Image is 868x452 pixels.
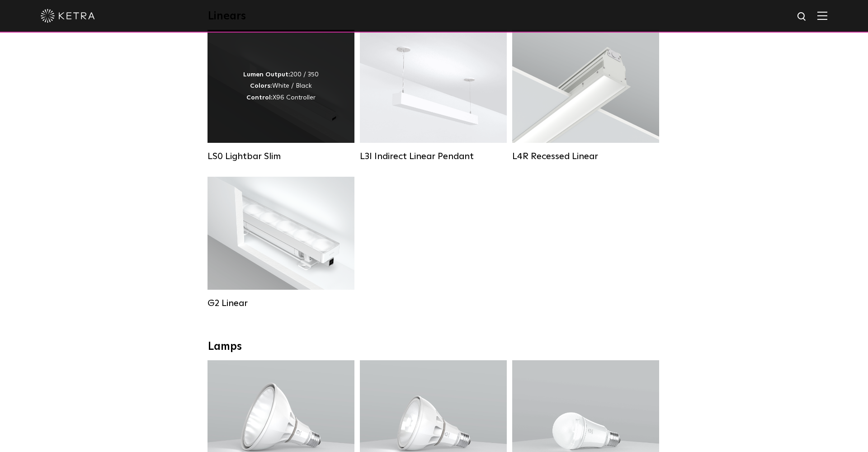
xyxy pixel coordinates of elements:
div: LS0 Lightbar Slim [208,151,354,162]
img: Hamburger%20Nav.svg [817,11,827,20]
img: search icon [797,11,808,23]
strong: Control: [246,94,273,101]
div: L3I Indirect Linear Pendant [360,151,507,162]
div: 200 / 350 White / Black X96 Controller [243,69,319,104]
a: L4R Recessed Linear Lumen Output:400 / 600 / 800 / 1000Colors:White / BlackControl:Lutron Clear C... [512,30,659,163]
div: Lamps [208,340,660,353]
img: ketra-logo-2019-white [41,9,95,23]
a: L3I Indirect Linear Pendant Lumen Output:400 / 600 / 800 / 1000Housing Colors:White / BlackContro... [360,30,507,163]
strong: Colors: [250,83,272,89]
a: LS0 Lightbar Slim Lumen Output:200 / 350Colors:White / BlackControl:X96 Controller [208,30,354,163]
div: G2 Linear [208,298,354,309]
strong: Lumen Output: [243,71,290,78]
a: G2 Linear Lumen Output:400 / 700 / 1000Colors:WhiteBeam Angles:Flood / [GEOGRAPHIC_DATA] / Narrow... [208,177,354,310]
div: L4R Recessed Linear [512,151,659,162]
